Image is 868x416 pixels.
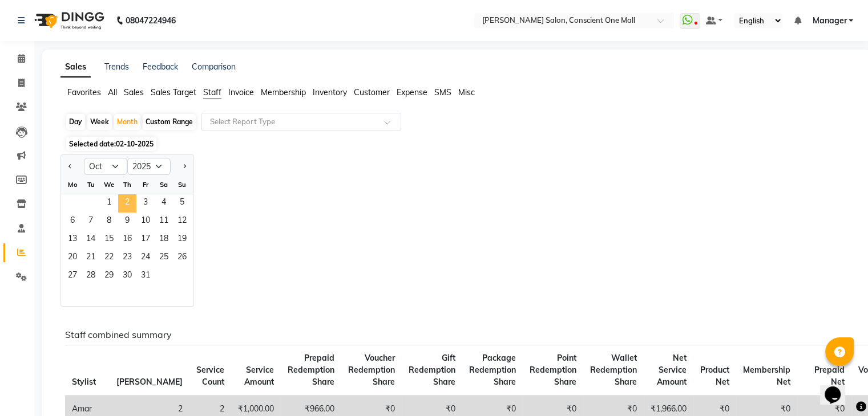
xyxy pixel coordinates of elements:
span: SMS [434,87,451,97]
span: Point Redemption Share [530,353,576,387]
span: 31 [136,267,155,286]
a: Comparison [192,62,236,72]
div: Tuesday, October 7, 2025 [82,213,100,231]
span: Service Amount [244,365,274,387]
span: Customer [354,87,390,97]
span: 7 [82,213,100,231]
span: 13 [63,231,82,249]
iframe: chat widget [820,370,857,405]
span: 5 [173,194,191,213]
span: 27 [63,267,82,286]
span: Package Redemption Share [469,353,516,387]
div: Monday, October 6, 2025 [63,213,82,231]
div: Friday, October 3, 2025 [136,194,155,213]
span: 19 [173,231,191,249]
div: Sunday, October 19, 2025 [173,231,191,249]
div: Thursday, October 2, 2025 [118,194,136,213]
span: Membership Net [743,365,790,387]
div: Friday, October 24, 2025 [136,249,155,267]
span: 6 [63,213,82,231]
span: Favorites [67,87,101,97]
span: 21 [82,249,100,267]
div: Sa [155,176,173,194]
div: Friday, October 31, 2025 [136,267,155,286]
a: Sales [60,57,91,78]
div: Monday, October 13, 2025 [63,231,82,249]
div: Thursday, October 9, 2025 [118,213,136,231]
div: Thursday, October 30, 2025 [118,267,136,286]
div: Su [173,176,191,194]
img: logo [29,5,107,36]
div: Friday, October 10, 2025 [136,213,155,231]
div: Monday, October 20, 2025 [63,249,82,267]
span: Product Net [700,365,729,387]
div: Sunday, October 26, 2025 [173,249,191,267]
span: Prepaid Redemption Share [288,353,334,387]
span: 10 [136,213,155,231]
span: 25 [155,249,173,267]
span: Expense [397,87,427,97]
span: 17 [136,231,155,249]
div: Wednesday, October 15, 2025 [100,231,118,249]
span: 8 [100,213,118,231]
h6: Staff combined summary [65,329,843,340]
span: 16 [118,231,136,249]
div: Friday, October 17, 2025 [136,231,155,249]
span: 02-10-2025 [116,140,154,148]
span: 2 [118,194,136,213]
div: Wednesday, October 8, 2025 [100,213,118,231]
span: Service Count [196,365,224,387]
div: Tuesday, October 28, 2025 [82,267,100,286]
span: 11 [155,213,173,231]
span: 24 [136,249,155,267]
span: Membership [261,87,306,97]
span: 15 [100,231,118,249]
span: Manager [812,15,846,27]
b: 08047224946 [126,5,176,36]
span: 4 [155,194,173,213]
span: Sales Target [151,87,196,97]
span: 18 [155,231,173,249]
button: Next month [180,157,189,176]
a: Trends [104,62,129,72]
div: Saturday, October 11, 2025 [155,213,173,231]
span: 28 [82,267,100,286]
div: Sunday, October 12, 2025 [173,213,191,231]
div: Fr [136,176,155,194]
span: Staff [203,87,221,97]
div: Wednesday, October 29, 2025 [100,267,118,286]
span: 23 [118,249,136,267]
button: Previous month [66,157,75,176]
div: Monday, October 27, 2025 [63,267,82,286]
span: 22 [100,249,118,267]
a: Feedback [143,62,178,72]
div: Tuesday, October 21, 2025 [82,249,100,267]
div: Wednesday, October 1, 2025 [100,194,118,213]
span: Selected date: [66,137,156,151]
span: Inventory [313,87,347,97]
span: Voucher Redemption Share [348,353,395,387]
div: Tu [82,176,100,194]
span: Net Service Amount [657,353,687,387]
div: Saturday, October 4, 2025 [155,194,173,213]
span: Gift Redemption Share [409,353,455,387]
span: Wallet Redemption Share [590,353,637,387]
div: Tuesday, October 14, 2025 [82,231,100,249]
span: 14 [82,231,100,249]
div: Thursday, October 23, 2025 [118,249,136,267]
div: Custom Range [143,114,196,130]
div: Day [66,114,85,130]
span: [PERSON_NAME] [116,377,183,387]
div: Th [118,176,136,194]
span: All [108,87,117,97]
span: 20 [63,249,82,267]
span: 30 [118,267,136,286]
div: Thursday, October 16, 2025 [118,231,136,249]
span: 29 [100,267,118,286]
div: Wednesday, October 22, 2025 [100,249,118,267]
div: Saturday, October 25, 2025 [155,249,173,267]
select: Select month [84,158,127,175]
span: 26 [173,249,191,267]
span: 12 [173,213,191,231]
span: Sales [124,87,144,97]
